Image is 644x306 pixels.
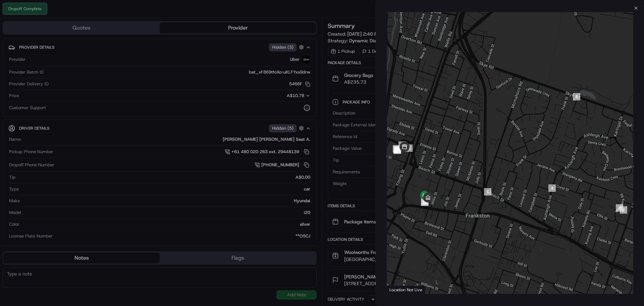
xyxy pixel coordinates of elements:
[398,141,406,149] div: 6
[387,286,425,294] div: Location Not Live
[421,198,429,206] div: 12
[394,146,401,153] div: 9
[620,206,627,214] div: 2
[616,204,623,212] div: 3
[421,199,428,206] div: 13
[548,184,556,192] div: 4
[484,188,491,195] div: 5
[393,146,401,154] div: 8
[394,146,401,154] div: 7
[405,144,413,152] div: 11
[573,93,580,100] div: 1
[393,145,400,152] div: 10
